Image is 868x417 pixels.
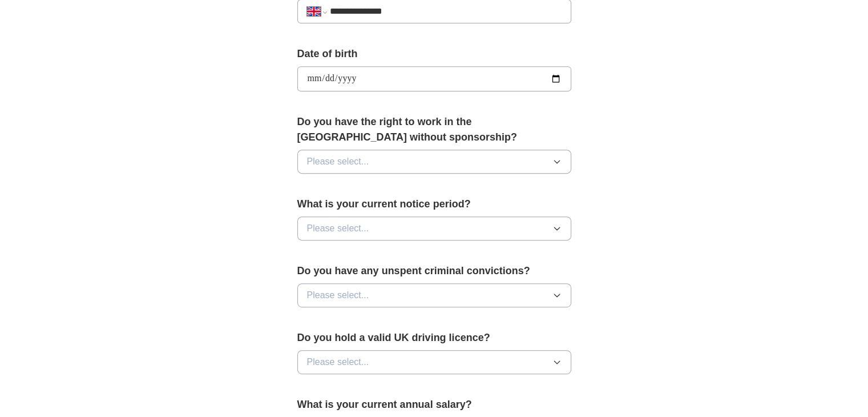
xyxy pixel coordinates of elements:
[297,263,571,279] label: Do you have any unspent criminal convictions?
[297,150,571,174] button: Please select...
[297,330,571,346] label: Do you hold a valid UK driving licence?
[297,397,571,412] label: What is your current annual salary?
[307,355,369,369] span: Please select...
[297,283,571,307] button: Please select...
[297,350,571,374] button: Please select...
[307,288,369,302] span: Please select...
[307,155,369,169] span: Please select...
[297,46,571,62] label: Date of birth
[297,114,571,145] label: Do you have the right to work in the [GEOGRAPHIC_DATA] without sponsorship?
[297,216,571,240] button: Please select...
[297,197,571,212] label: What is your current notice period?
[307,222,369,235] span: Please select...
